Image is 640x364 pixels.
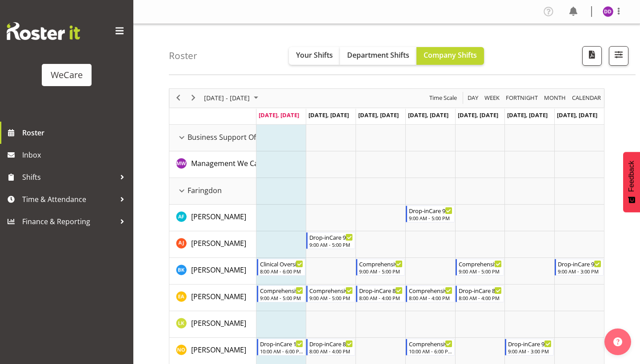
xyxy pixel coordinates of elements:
[172,92,184,103] button: Previous
[424,50,477,60] span: Company Shifts
[259,111,299,119] span: [DATE], [DATE]
[309,294,353,301] div: 9:00 AM - 5:00 PM
[191,318,246,328] a: [PERSON_NAME]
[456,285,504,302] div: Ena Advincula"s event - Drop-inCare 8-4 Begin From Friday, October 10, 2025 at 8:00:00 AM GMT+13:...
[340,47,416,65] button: Department Shifts
[409,339,452,348] div: Comprehensive Consult 10-6
[406,206,455,222] div: Alex Ferguson"s event - Drop-inCare 9-5 Begin From Thursday, October 9, 2025 at 9:00:00 AM GMT+13...
[169,285,256,311] td: Ena Advincula resource
[458,111,498,119] span: [DATE], [DATE]
[306,285,355,302] div: Ena Advincula"s event - Comprehensive Consult 9-5 Begin From Tuesday, October 7, 2025 at 9:00:00 ...
[188,185,222,196] span: Faringdon
[467,92,479,103] span: Day
[409,294,452,301] div: 8:00 AM - 4:00 PM
[260,339,304,348] div: Drop-inCare 10-6
[260,259,304,268] div: Clinical Oversight
[191,238,246,248] span: [PERSON_NAME]
[7,22,80,40] img: Rosterit website logo
[22,215,116,228] span: Finance & Reporting
[22,148,129,162] span: Inbox
[613,337,622,346] img: help-xxl-2.png
[169,125,256,151] td: Business Support Office resource
[188,92,200,103] button: Next
[558,259,601,268] div: Drop-inCare 9-3
[507,111,548,119] span: [DATE], [DATE]
[484,92,500,103] span: Week
[508,339,552,348] div: Drop-inCare 9-3
[257,339,306,356] div: Natasha Ottley"s event - Drop-inCare 10-6 Begin From Monday, October 6, 2025 at 10:00:00 AM GMT+1...
[309,348,353,355] div: 8:00 AM - 4:00 PM
[459,259,502,268] div: Comprehensive Consult 9-5
[359,294,403,301] div: 8:00 AM - 4:00 PM
[169,205,256,231] td: Alex Ferguson resource
[188,132,268,142] span: Business Support Office
[571,92,602,103] span: calendar
[51,68,83,82] div: WeCare
[356,285,405,302] div: Ena Advincula"s event - Drop-inCare 8-4 Begin From Wednesday, October 8, 2025 at 8:00:00 AM GMT+1...
[459,268,502,275] div: 9:00 AM - 5:00 PM
[169,258,256,285] td: Brian Ko resource
[543,92,568,103] button: Timeline Month
[203,92,251,103] span: [DATE] - [DATE]
[582,46,602,66] button: Download a PDF of the roster according to the set date range.
[22,170,116,184] span: Shifts
[201,89,264,107] div: October 06 - 12, 2025
[191,238,246,249] a: [PERSON_NAME]
[260,294,304,301] div: 9:00 AM - 5:00 PM
[359,268,403,275] div: 9:00 AM - 5:00 PM
[358,111,399,119] span: [DATE], [DATE]
[456,259,504,276] div: Brian Ko"s event - Comprehensive Consult 9-5 Begin From Friday, October 10, 2025 at 9:00:00 AM GM...
[628,161,636,192] span: Feedback
[557,111,597,119] span: [DATE], [DATE]
[306,232,355,249] div: Amy Johannsen"s event - Drop-inCare 9-5 Begin From Tuesday, October 7, 2025 at 9:00:00 AM GMT+13:...
[296,50,333,60] span: Your Shifts
[508,348,552,355] div: 9:00 AM - 3:00 PM
[203,92,262,103] button: October 2025
[359,286,403,295] div: Drop-inCare 8-4
[260,286,304,295] div: Comprehensive Consult 9-5
[169,51,197,61] h4: Roster
[504,92,540,103] button: Fortnight
[257,259,306,276] div: Brian Ko"s event - Clinical Oversight Begin From Monday, October 6, 2025 at 8:00:00 AM GMT+13:00 ...
[603,6,613,17] img: demi-dumitrean10946.jpg
[483,92,501,103] button: Timeline Week
[191,158,265,169] a: Management We Care
[609,46,628,66] button: Filter Shifts
[428,92,458,103] span: Time Scale
[505,92,539,103] span: Fortnight
[359,259,403,268] div: Comprehensive Consult 9-5
[191,211,246,222] a: [PERSON_NAME]
[623,152,640,212] button: Feedback - Show survey
[22,193,116,206] span: Time & Attendance
[169,231,256,258] td: Amy Johannsen resource
[306,339,355,356] div: Natasha Ottley"s event - Drop-inCare 8-4 Begin From Tuesday, October 7, 2025 at 8:00:00 AM GMT+13...
[191,344,246,355] a: [PERSON_NAME]
[169,151,256,178] td: Management We Care resource
[309,241,353,248] div: 9:00 AM - 5:00 PM
[416,47,484,65] button: Company Shifts
[459,294,502,301] div: 8:00 AM - 4:00 PM
[169,178,256,205] td: Faringdon resource
[408,111,448,119] span: [DATE], [DATE]
[257,285,306,302] div: Ena Advincula"s event - Comprehensive Consult 9-5 Begin From Monday, October 6, 2025 at 9:00:00 A...
[571,92,603,103] button: Month
[191,265,246,275] span: [PERSON_NAME]
[260,348,304,355] div: 10:00 AM - 6:00 PM
[558,268,601,275] div: 9:00 AM - 3:00 PM
[260,268,304,275] div: 8:00 AM - 6:00 PM
[191,318,246,328] span: [PERSON_NAME]
[186,89,201,107] div: next period
[308,111,349,119] span: [DATE], [DATE]
[169,311,256,338] td: Liandy Kritzinger resource
[406,339,455,356] div: Natasha Ottley"s event - Comprehensive Consult 10-6 Begin From Thursday, October 9, 2025 at 10:00...
[505,339,554,356] div: Natasha Ottley"s event - Drop-inCare 9-3 Begin From Saturday, October 11, 2025 at 9:00:00 AM GMT+...
[309,233,353,241] div: Drop-inCare 9-5
[309,286,353,295] div: Comprehensive Consult 9-5
[309,339,353,348] div: Drop-inCare 8-4
[191,292,246,301] span: [PERSON_NAME]
[409,348,452,355] div: 10:00 AM - 6:00 PM
[466,92,480,103] button: Timeline Day
[191,345,246,355] span: [PERSON_NAME]
[409,206,452,215] div: Drop-inCare 9-5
